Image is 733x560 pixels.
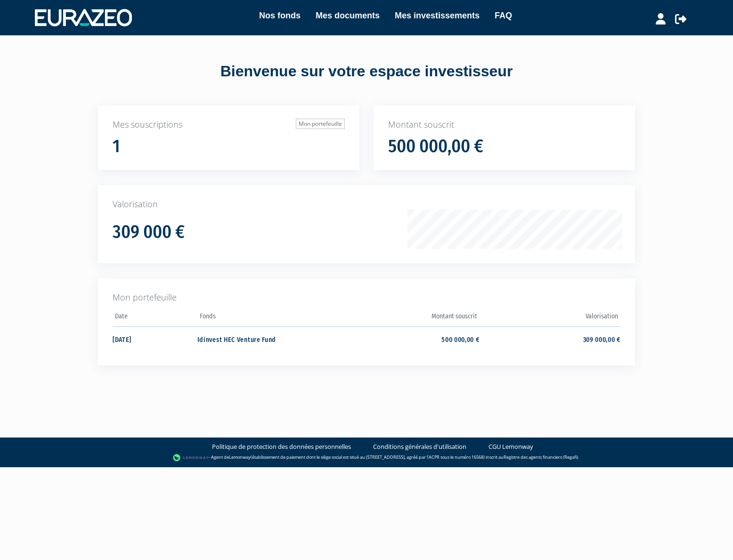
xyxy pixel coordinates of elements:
[373,442,466,451] a: Conditions générales d'utilisation
[113,326,197,351] td: [DATE]
[212,442,351,451] a: Politique de protection des données personnelles
[489,442,533,451] a: CGU Lemonway
[229,454,251,460] a: Lemonway
[480,326,620,351] td: 309 000,00 €
[197,326,338,351] td: Idinvest HEC Venture Fund
[395,9,480,22] a: Mes investissements
[338,326,479,351] td: 500 000,00 €
[113,309,197,327] th: Date
[113,292,620,304] p: Mon portefeuille
[388,119,620,131] p: Montant souscrit
[35,9,132,26] img: 1732889491-logotype_eurazeo_blanc_rvb.png
[113,119,345,131] p: Mes souscriptions
[338,309,479,327] th: Montant souscrit
[316,9,380,22] a: Mes documents
[197,309,338,327] th: Fonds
[113,198,620,211] p: Valorisation
[480,309,620,327] th: Valorisation
[173,453,209,463] img: logo-lemonway.png
[113,137,120,156] h1: 1
[296,119,345,129] a: Mon portefeuille
[113,222,185,242] h1: 309 000 €
[77,61,656,82] div: Bienvenue sur votre espace investisseur
[504,454,578,460] a: Registre des agents financiers (Regafi)
[259,9,301,22] a: Nos fonds
[495,9,512,22] a: FAQ
[9,453,724,463] div: - Agent de (établissement de paiement dont le siège social est situé au [STREET_ADDRESS], agréé p...
[388,137,483,156] h1: 500 000,00 €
